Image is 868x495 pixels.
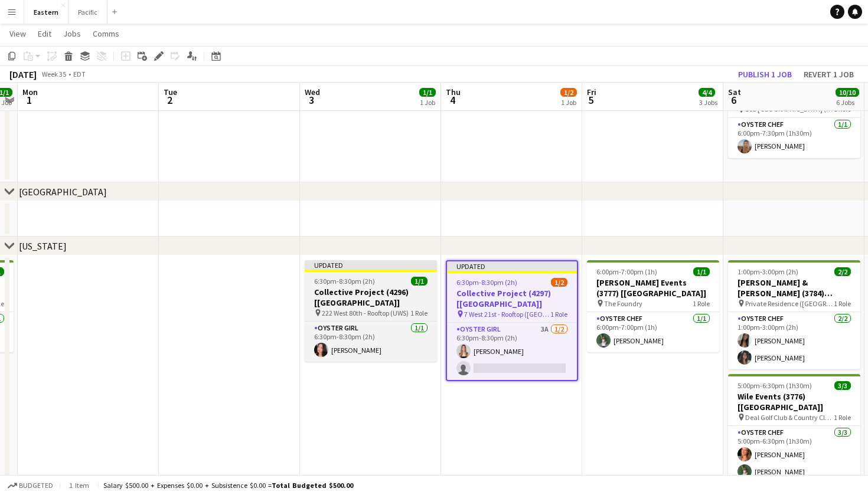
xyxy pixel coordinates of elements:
div: 1 Job [420,98,435,107]
span: 5:00pm-6:30pm (1h30m) [738,381,812,390]
span: 2 [162,93,177,107]
div: 1 Job [561,98,576,107]
button: Pacific [68,1,107,24]
span: Fri [587,87,596,97]
span: 1 Role [693,299,710,308]
span: 1 Role [834,299,851,308]
span: Jobs [63,28,81,39]
span: 4 [444,93,461,107]
button: Eastern [24,1,68,24]
a: Edit [33,26,56,41]
button: Publish 1 job [733,67,797,82]
app-job-card: Updated6:30pm-8:30pm (2h)1/1Collective Project (4296) [[GEOGRAPHIC_DATA]] 222 West 80th - Rooftop... [305,260,437,362]
span: Total Budgeted $500.00 [272,481,353,490]
span: 1 Role [834,413,851,422]
span: Week 35 [39,70,68,78]
span: 1:00pm-3:00pm (2h) [738,267,798,276]
span: 1/2 [551,278,567,287]
span: 222 West 80th - Rooftop (UWS) [322,309,409,317]
span: Comms [93,28,119,39]
span: 1 Role [410,309,428,317]
div: EDT [73,70,86,78]
span: 1/1 [419,88,436,97]
span: 6:30pm-8:30pm (2h) [314,277,375,286]
app-card-role: Oyster Girl1/16:30pm-8:30pm (2h)[PERSON_NAME] [305,322,437,362]
div: [US_STATE] [19,240,67,252]
span: 2/2 [834,267,851,276]
app-card-role: Oyster Chef2/21:00pm-3:00pm (2h)[PERSON_NAME][PERSON_NAME] [728,312,860,369]
div: Salary $500.00 + Expenses $0.00 + Subsistence $0.00 = [103,481,353,490]
a: View [5,26,31,41]
app-job-card: 6:00pm-7:00pm (1h)1/1[PERSON_NAME] Events (3777) [[GEOGRAPHIC_DATA]] The Foundry1 RoleOyster Chef... [587,260,719,352]
span: Edit [38,28,51,39]
app-job-card: 6:00pm-7:30pm (1h30m)1/1[PERSON_NAME] Special Events (4143) [CHS] Sea [GEOGRAPHIC_DATA] ([GEOGRAP... [728,66,860,158]
span: 3 [303,93,320,107]
span: 5 [585,93,596,107]
app-card-role: Oyster Girl3A1/26:30pm-8:30pm (2h)[PERSON_NAME] [447,323,577,380]
span: 6:30pm-8:30pm (2h) [456,278,517,287]
h3: [PERSON_NAME] & [PERSON_NAME] (3784) [[GEOGRAPHIC_DATA]] [728,277,860,299]
span: 1/1 [693,267,710,276]
span: 7 West 21st - Rooftop ([GEOGRAPHIC_DATA]) [464,310,550,319]
a: Jobs [58,26,86,41]
h3: Collective Project (4296) [[GEOGRAPHIC_DATA]] [305,287,437,308]
span: 1/2 [560,88,577,97]
span: Sat [728,87,741,97]
h3: [PERSON_NAME] Events (3777) [[GEOGRAPHIC_DATA]] [587,277,719,299]
span: 6:00pm-7:00pm (1h) [596,267,657,276]
button: Budgeted [6,479,55,492]
h3: Wile Events (3776) [[GEOGRAPHIC_DATA]] [728,391,860,412]
span: 3/3 [834,381,851,390]
span: Tue [164,87,177,97]
app-card-role: Oyster Chef1/16:00pm-7:00pm (1h)[PERSON_NAME] [587,312,719,352]
span: Wed [305,87,320,97]
span: Mon [22,87,38,97]
span: 1 Role [550,310,567,319]
span: 4/4 [699,88,715,97]
app-job-card: Updated6:30pm-8:30pm (2h)1/2Collective Project (4297) [[GEOGRAPHIC_DATA]] 7 West 21st - Rooftop (... [446,260,578,381]
span: Budgeted [19,481,53,490]
h3: Collective Project (4297) [[GEOGRAPHIC_DATA]] [447,288,577,309]
span: The Foundry [604,299,642,308]
div: 3 Jobs [699,98,717,107]
app-card-role: Oyster Chef1/16:00pm-7:30pm (1h30m)[PERSON_NAME] [728,118,860,158]
span: 1 item [65,481,93,490]
span: View [9,28,26,39]
span: 1 [21,93,38,107]
span: 10/10 [836,88,859,97]
button: Revert 1 job [799,67,859,82]
span: 1/1 [411,277,428,286]
div: [DATE] [9,68,37,80]
span: Private Residence ([GEOGRAPHIC_DATA], [GEOGRAPHIC_DATA]) [745,299,834,308]
div: [GEOGRAPHIC_DATA] [19,186,107,198]
span: 6 [726,93,741,107]
a: Comms [88,26,124,41]
span: Thu [446,87,461,97]
span: Deal Golf Club & Country Club ([GEOGRAPHIC_DATA], [GEOGRAPHIC_DATA]) [745,413,834,422]
div: Updated [447,261,577,271]
app-job-card: 1:00pm-3:00pm (2h)2/2[PERSON_NAME] & [PERSON_NAME] (3784) [[GEOGRAPHIC_DATA]] Private Residence (... [728,260,860,369]
div: 6 Jobs [836,98,859,107]
div: Updated [305,260,437,270]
